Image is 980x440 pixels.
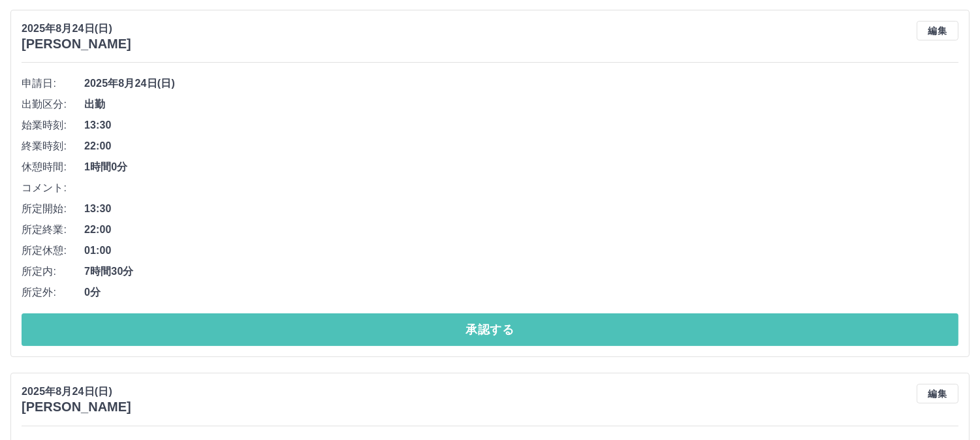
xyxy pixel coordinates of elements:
button: 編集 [917,384,958,403]
span: 所定終業: [22,222,84,238]
span: 0分 [84,285,958,300]
span: 13:30 [84,201,958,217]
span: 所定休憩: [22,243,84,259]
span: 出勤 [84,97,958,112]
span: 所定内: [22,264,84,279]
span: 出勤区分: [22,97,84,112]
p: 2025年8月24日(日) [22,384,131,400]
h3: [PERSON_NAME] [22,400,131,415]
span: 休憩時間: [22,159,84,175]
p: 2025年8月24日(日) [22,21,131,37]
span: 13:30 [84,118,958,133]
span: コメント: [22,180,84,196]
span: 22:00 [84,222,958,238]
span: 終業時刻: [22,138,84,154]
span: 2025年8月24日(日) [84,76,958,91]
span: 申請日: [22,76,84,91]
button: 編集 [917,21,958,40]
span: 始業時刻: [22,118,84,133]
span: 1時間0分 [84,159,958,175]
h3: [PERSON_NAME] [22,37,131,52]
span: 所定外: [22,285,84,300]
span: 7時間30分 [84,264,958,279]
span: 所定開始: [22,201,84,217]
button: 承認する [22,313,958,346]
span: 22:00 [84,138,958,154]
span: 01:00 [84,243,958,259]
